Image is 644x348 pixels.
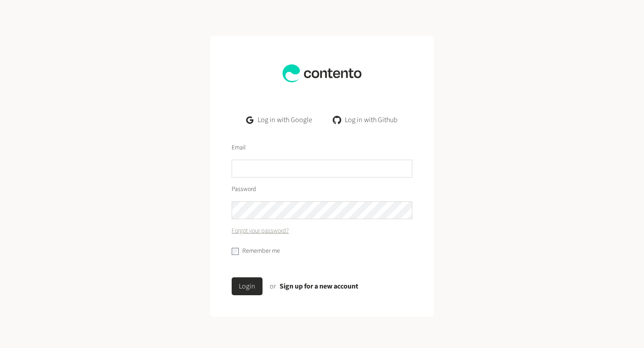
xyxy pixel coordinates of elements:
[270,281,276,291] span: or
[232,185,256,194] label: Password
[239,111,319,129] a: Log in with Google
[232,277,263,295] button: Login
[242,246,280,256] label: Remember me
[280,281,358,291] a: Sign up for a new account
[326,111,405,129] a: Log in with Github
[232,143,246,153] label: Email
[232,226,289,236] a: Forgot your password?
